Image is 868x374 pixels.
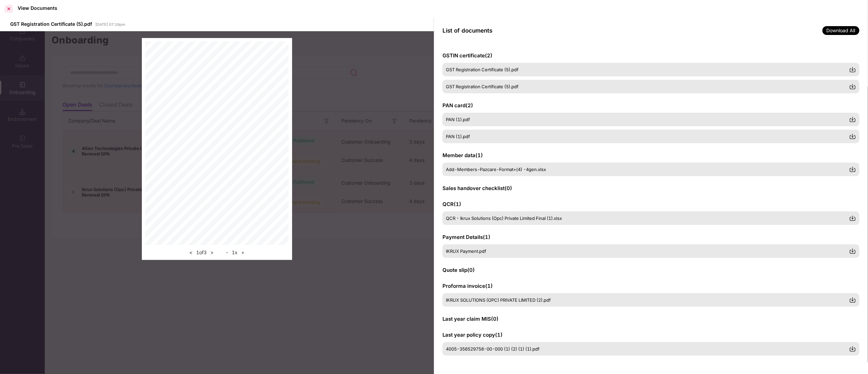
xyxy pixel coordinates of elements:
[446,134,470,139] span: PAN (1).pdf
[442,332,503,338] span: Last year policy copy ( 1 )
[446,117,470,122] span: PAN (1).pdf
[224,248,230,257] button: -
[442,27,492,34] span: List of documents
[442,283,493,289] span: Proforma invoice ( 1 )
[446,167,546,172] span: Add-Members-Pazcare-Format+(4) -4gen.xlsx
[442,234,490,240] span: Payment Details ( 1 )
[442,267,475,273] span: Quote slip ( 0 )
[849,215,856,222] img: svg+xml;base64,PHN2ZyBpZD0iRG93bmxvYWQtMzJ4MzIiIHhtbG5zPSJodHRwOi8vd3d3LnczLm9yZy8yMDAwL3N2ZyIgd2...
[849,166,856,173] img: svg+xml;base64,PHN2ZyBpZD0iRG93bmxvYWQtMzJ4MzIiIHhtbG5zPSJodHRwOi8vd3d3LnczLm9yZy8yMDAwL3N2ZyIgd2...
[188,248,216,257] div: 1 of 3
[95,22,125,27] span: [DATE] 07:19pm
[442,102,473,109] span: PAN card ( 2 )
[10,21,92,27] span: GST Registration Certificate (5).pdf
[446,67,518,72] span: GST Registration Certificate (5).pdf
[849,116,856,123] img: svg+xml;base64,PHN2ZyBpZD0iRG93bmxvYWQtMzJ4MzIiIHhtbG5zPSJodHRwOi8vd3d3LnczLm9yZy8yMDAwL3N2ZyIgd2...
[442,52,492,59] span: GSTIN certificate ( 2 )
[188,248,195,257] button: <
[446,248,486,254] span: IKRUX Payment.pdf
[849,83,856,90] img: svg+xml;base64,PHN2ZyBpZD0iRG93bmxvYWQtMzJ4MzIiIHhtbG5zPSJodHRwOi8vd3d3LnczLm9yZy8yMDAwL3N2ZyIgd2...
[849,133,856,140] img: svg+xml;base64,PHN2ZyBpZD0iRG93bmxvYWQtMzJ4MzIiIHhtbG5zPSJodHRwOi8vd3d3LnczLm9yZy8yMDAwL3N2ZyIgd2...
[209,248,216,257] button: >
[849,345,856,352] img: svg+xml;base64,PHN2ZyBpZD0iRG93bmxvYWQtMzJ4MzIiIHhtbG5zPSJodHRwOi8vd3d3LnczLm9yZy8yMDAwL3N2ZyIgd2...
[849,297,856,303] img: svg+xml;base64,PHN2ZyBpZD0iRG93bmxvYWQtMzJ4MzIiIHhtbG5zPSJodHRwOi8vd3d3LnczLm9yZy8yMDAwL3N2ZyIgd2...
[240,248,247,257] button: +
[18,5,57,11] div: View Documents
[446,84,518,89] span: GST Registration Certificate (5).pdf
[849,66,856,73] img: svg+xml;base64,PHN2ZyBpZD0iRG93bmxvYWQtMzJ4MzIiIHhtbG5zPSJodHRwOi8vd3d3LnczLm9yZy8yMDAwL3N2ZyIgd2...
[442,316,498,322] span: Last year claim MIS ( 0 )
[442,201,461,207] span: QCR ( 1 )
[849,248,856,255] img: svg+xml;base64,PHN2ZyBpZD0iRG93bmxvYWQtMzJ4MzIiIHhtbG5zPSJodHRwOi8vd3d3LnczLm9yZy8yMDAwL3N2ZyIgd2...
[446,297,551,303] span: IKRUX SOLUTIONS (OPC) PRIVATE LIMITED (2).pdf
[446,346,540,352] span: 4005-356529758-00-000 (1) (2) (1) (1).pdf
[823,26,860,35] span: Download All
[442,152,483,158] span: Member data ( 1 )
[446,216,562,221] span: QCR - Ikrux Solutions (Opc) Private Limited Final (1).xlsx
[224,248,247,257] div: 1 x
[442,185,512,191] span: Sales handover checklist ( 0 )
